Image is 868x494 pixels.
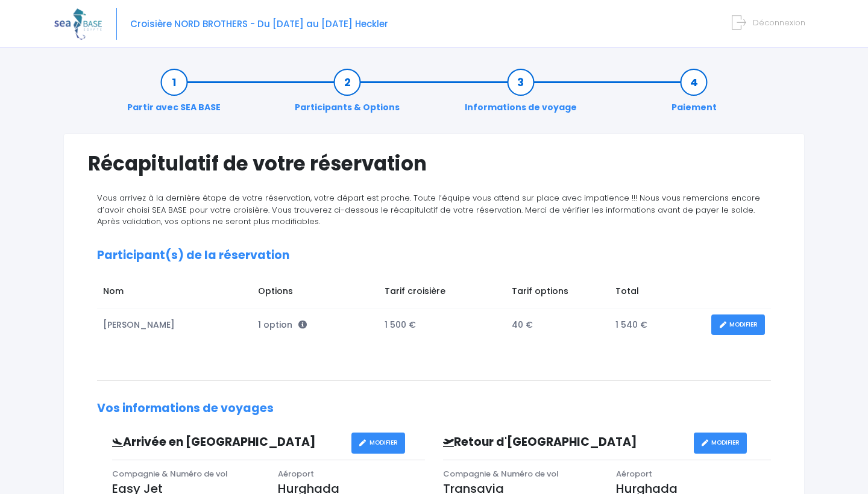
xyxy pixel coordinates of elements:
span: Vous arrivez à la dernière étape de votre réservation, votre départ est proche. Toute l’équipe vo... [97,192,760,227]
span: Croisière NORD BROTHERS - Du [DATE] au [DATE] Heckler [130,17,388,30]
td: 1 500 € [379,308,506,342]
h1: Récapitulatif de votre réservation [88,152,780,175]
h2: Vos informations de voyages [97,402,771,416]
td: Tarif croisière [379,279,506,308]
span: Compagnie & Numéro de vol [443,468,559,480]
h3: Retour d'[GEOGRAPHIC_DATA] [434,436,694,449]
td: Total [609,279,706,308]
td: 40 € [506,308,609,342]
td: [PERSON_NAME] [97,308,252,342]
a: Participants & Options [289,76,406,114]
span: Compagnie & Numéro de vol [112,468,228,480]
a: MODIFIER [711,314,765,336]
a: Paiement [665,76,723,114]
a: Informations de voyage [459,76,583,114]
td: 1 540 € [609,308,706,342]
a: MODIFIER [351,433,405,454]
h3: Arrivée en [GEOGRAPHIC_DATA] [103,436,351,449]
td: Options [252,279,379,308]
a: Partir avec SEA BASE [121,76,227,114]
span: Aéroport [616,468,652,480]
span: Déconnexion [753,17,805,28]
span: 1 option [258,319,307,331]
span: Aéroport [278,468,314,480]
span: <p style='text-align:left; padding : 10px; padding-bottom:0; margin-bottom:10px'> - Bloc 15L alu ... [298,319,307,331]
h2: Participant(s) de la réservation [97,249,771,263]
td: Tarif options [506,279,609,308]
a: MODIFIER [694,433,747,454]
td: Nom [97,279,252,308]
